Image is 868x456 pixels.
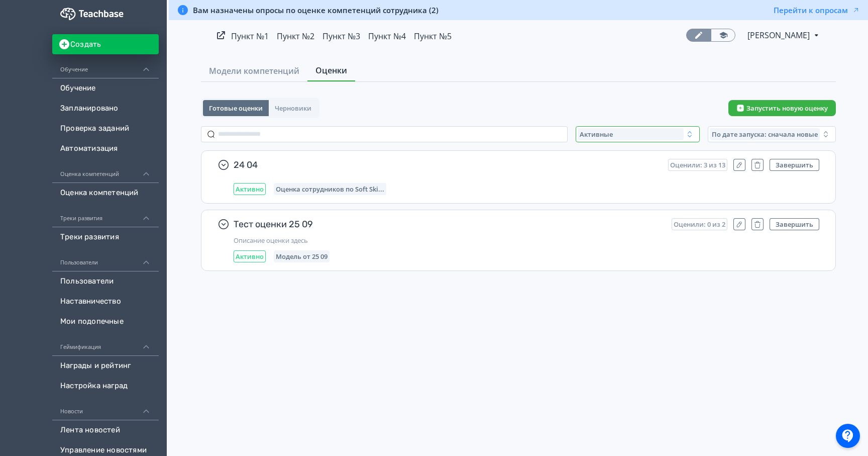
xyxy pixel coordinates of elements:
a: Переключиться в режим ученика [711,29,735,42]
a: Пункт №4 [368,31,406,42]
span: Описание оценки здесь [234,236,819,244]
a: Пункт №5 [414,31,452,42]
span: Готовые оценки [209,104,263,112]
span: Оценки [315,64,347,76]
div: Оценка компетенций [52,159,159,183]
span: 24 04 [234,159,660,171]
span: Оценили: 3 из 13 [670,161,725,169]
a: Мои подопечные [52,312,159,332]
a: Лента новостей [52,420,159,440]
a: Пункт №1 [231,31,269,42]
a: Треки развития [52,227,159,247]
a: Пользователи [52,271,159,292]
span: Модель от 25 09 [276,252,328,260]
div: Треки развития [52,203,159,227]
span: Оценили: 0 из 2 [674,220,725,228]
a: Запланировано [52,99,159,119]
a: Обучение [52,78,159,99]
button: Черновики [269,100,317,116]
span: По дате запуска: сначала новые [712,130,818,138]
a: Пункт №3 [322,31,360,42]
button: Перейти к опросам [774,5,860,15]
span: Модели компетенций [209,65,299,77]
div: Геймификация [52,332,159,356]
a: Оценка компетенций [52,183,159,203]
a: Награды и рейтинг [52,356,159,376]
a: Проверка заданий [52,119,159,139]
button: Активные [576,126,700,142]
button: Завершить [770,159,819,171]
button: Завершить [770,218,819,230]
div: Новости [52,396,159,420]
span: Активные [580,130,613,138]
span: Оценка сотрудников по Soft Skills [276,185,384,193]
div: Пользователи [52,247,159,271]
button: Создать [52,34,159,54]
span: Вам назначены опросы по оценке компетенций сотрудника (2) [193,5,439,15]
div: Обучение [52,54,159,78]
a: Наставничество [52,292,159,312]
button: Готовые оценки [203,100,269,116]
button: По дате запуска: сначала новые [708,126,836,142]
button: Запустить новую оценку [728,100,836,116]
a: Настройка наград [52,376,159,396]
span: Активно [236,252,264,260]
a: Пункт №2 [277,31,314,42]
a: Автоматизация [52,139,159,159]
span: Александр Лесков [747,29,811,41]
span: Черновики [275,104,311,112]
span: Тест оценки 25 09 [234,218,664,230]
span: Активно [236,185,264,193]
